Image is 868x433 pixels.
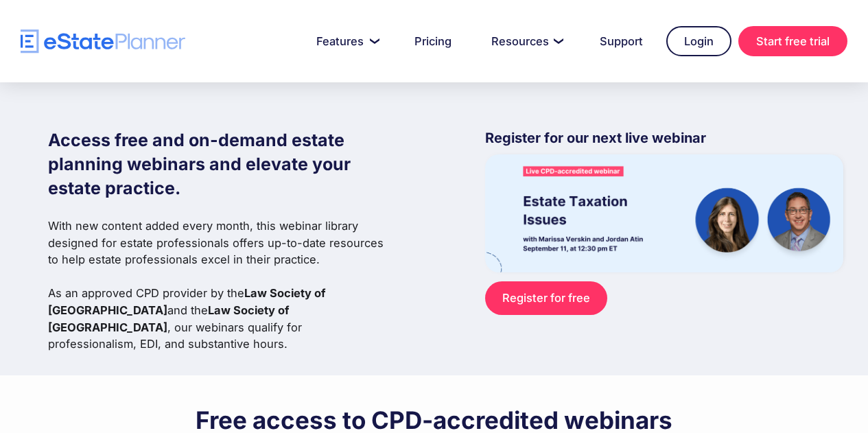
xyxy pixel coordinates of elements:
[485,281,607,315] a: Register for free
[583,27,659,55] a: Support
[48,218,390,353] p: With new content added every month, this webinar library designed for estate professionals offers...
[398,27,468,55] a: Pricing
[48,303,290,334] strong: Law Society of [GEOGRAPHIC_DATA]
[738,26,847,56] a: Start free trial
[300,27,391,55] a: Features
[48,128,390,200] h1: Access free and on-demand estate planning webinars and elevate your estate practice.
[475,27,576,55] a: Resources
[21,30,185,54] a: home
[666,26,731,56] a: Login
[485,128,843,154] p: Register for our next live webinar
[485,154,843,272] img: eState Academy webinar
